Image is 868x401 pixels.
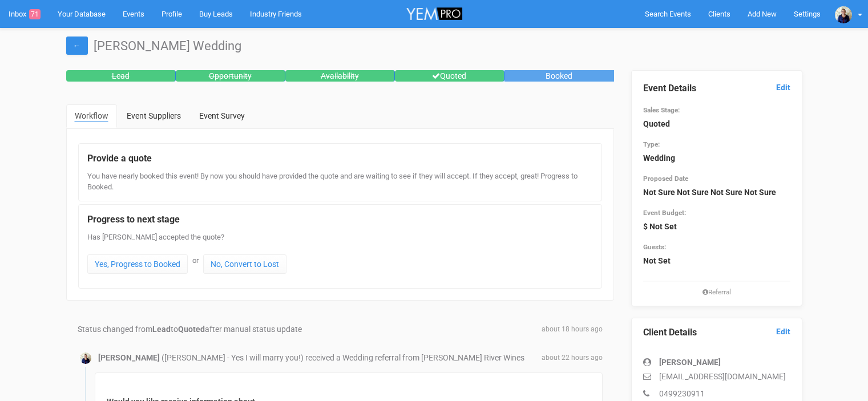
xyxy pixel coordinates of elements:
strong: Quoted [178,325,205,334]
div: Booked [504,70,614,82]
span: Add New [748,10,777,18]
p: 0499230911 [643,388,790,399]
span: Clients [708,10,730,18]
h1: [PERSON_NAME] Wedding [66,39,802,53]
legend: Progress to next stage [87,213,593,226]
strong: Quoted [643,119,670,128]
strong: $ Not Set [643,222,677,231]
span: about 18 hours ago [542,325,603,334]
div: Opportunity [176,70,285,82]
legend: Provide a quote [87,152,593,165]
legend: Client Details [643,326,790,339]
span: Search Events [645,10,691,18]
a: Workflow [66,104,117,128]
strong: [PERSON_NAME] [659,358,721,367]
div: Lead [66,70,176,82]
span: ([PERSON_NAME] - Yes I will marry you!) received a Wedding referral from [PERSON_NAME] River Wines [162,353,524,362]
strong: Lead [152,325,171,334]
img: open-uri20200401-4-bba0o7 [835,6,852,23]
small: Event Budget: [643,209,686,217]
a: ← [66,37,88,55]
a: Yes, Progress to Booked [87,254,188,274]
small: Proposed Date [643,175,688,183]
span: about 22 hours ago [542,353,603,363]
a: Event Suppliers [118,104,189,127]
small: Sales Stage: [643,106,680,114]
div: Quoted [395,70,504,82]
small: Guests: [643,243,666,251]
small: Referral [643,287,790,297]
div: Availability [285,70,395,82]
p: [EMAIL_ADDRESS][DOMAIN_NAME] [643,371,790,382]
span: Status changed from to after manual status update [78,325,302,334]
div: Has [PERSON_NAME] accepted the quote? [87,232,593,280]
div: You have nearly booked this event! By now you should have provided the quote and are waiting to s... [87,171,593,192]
strong: [PERSON_NAME] [98,353,160,362]
strong: Not Set [643,256,671,265]
strong: Wedding [643,153,675,163]
div: or [189,253,201,269]
legend: Event Details [643,82,790,95]
a: No, Convert to Lost [203,254,286,274]
img: open-uri20200401-4-bba0o7 [80,353,91,364]
small: Type: [643,140,660,148]
span: 71 [29,9,41,19]
a: Edit [776,326,790,337]
strong: Not Sure Not Sure Not Sure Not Sure [643,188,776,197]
a: Event Survey [191,104,253,127]
a: Edit [776,82,790,93]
